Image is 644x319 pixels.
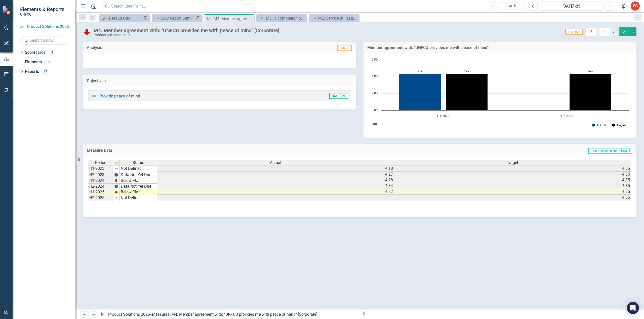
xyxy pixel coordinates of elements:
text: H2-2025 [561,114,573,118]
td: Below Plan [120,189,157,195]
img: TnMDeAgwAPMxUmUi88jYAAAAAElFTkSuQmCC [114,179,118,183]
button: Show Target [612,123,626,127]
div: Product Solutions 2025 [94,33,279,37]
img: 8DAGhfEEPCf229AAAAAElFTkSuQmCC [114,196,118,200]
div: Chart. Highcharts interactive chart. [369,57,631,133]
a: Reports [25,69,39,75]
button: [DATE]-25 [539,2,603,11]
span: Period [95,161,106,165]
td: 4.32 [157,189,394,195]
td: Data Not Yet Due [120,172,157,178]
span: [DATE]-25 [329,93,348,99]
path: H1-2025, 4.32. Actual. [399,74,441,110]
text: Actual [597,123,606,127]
div: M4. Member agreement with: "UNFCU provides me with peace of mind" [Corporate] [214,16,253,22]
div: » » [101,312,356,317]
td: Not Defined [120,195,157,201]
a: Measures [152,312,169,317]
text: 6.00 [372,57,378,62]
text: 2.00 [372,91,378,95]
span: Elements & Reports [20,6,64,12]
img: TnMDeAgwAPMxUmUi88jYAAAAAElFTkSuQmCC [114,190,118,194]
div: M4. Member agreement with: "UNFCU provides me with peace of mind" [Corporate] [171,312,317,317]
img: ClearPoint Strategy [3,6,11,15]
path: H1-2025, 4.35. Target. [446,74,488,110]
text: 4.32 [417,69,423,73]
a: M3. % completion of Premier Checking enhancements [258,15,305,21]
text: 0.00 [372,108,378,112]
button: SC [631,2,640,11]
div: M2. Service utilization (from the MX beacon score) [318,15,358,21]
span: H1-2025 [565,29,583,35]
a: M2. Service utilization (from the MX beacon score) [310,15,358,21]
span: Target [507,161,518,165]
td: 4.27 [157,172,394,177]
a: Product Solutions 2025 [20,24,70,30]
path: H2-2025, 4.35. Target. [570,74,612,110]
input: Search ClearPoint... [102,2,525,11]
div: Default Grid [109,15,142,21]
img: BgCOk07PiH71IgAAAABJRU5ErkJggg== [114,173,118,177]
span: Status [133,161,144,165]
td: 4.35 [394,189,631,195]
small: UNFCU [20,12,64,16]
td: 4.35 [394,183,631,189]
td: H1-2023 [88,166,113,172]
div: 35 [44,60,52,64]
svg: Interactive chart [369,57,631,133]
div: 4 [48,50,56,55]
h3: Measure Data [87,148,286,153]
a: Scorecards [25,50,46,56]
button: Show Actual [592,123,606,127]
a: BSC Report Summary [153,15,194,21]
td: Below Plan [120,178,157,184]
input: Search Below... [20,36,70,45]
g: Actual, bar series 1 of 2 with 2 bars. [399,60,568,111]
g: Target, bar series 2 of 2 with 2 bars. [446,74,612,110]
div: M4. Member agreement with: "UNFCU provides me with peace of mind" [Corporate] [94,28,279,33]
td: 4.35 [394,195,631,200]
td: 4.18 [157,166,394,172]
span: Jun-25 [337,45,352,51]
td: 4.28 [157,177,394,183]
span: Last Calculated about [DATE] [588,148,632,154]
span: Search [505,4,516,8]
td: 4.35 [394,172,631,177]
img: Not Defined [91,93,97,99]
span: Actual [270,161,281,165]
text: 4.00 [372,74,378,78]
a: Product Solutions 2025 [108,312,150,317]
a: Default Grid [101,15,142,21]
td: H1-2025 [88,189,113,195]
td: Not Defined [120,166,157,172]
a: Provide peace of mind [99,94,140,98]
div: Open Intercom Messenger [627,302,639,314]
img: 8DAGhfEEPCf229AAAAAElFTkSuQmCC [114,167,118,171]
a: Elements [25,59,42,65]
img: Below Plan [83,28,91,36]
td: H2-2024 [88,184,113,189]
text: 4.35 [588,69,593,72]
td: H2-2025 [88,195,113,201]
div: BSC Report Summary [161,15,194,21]
td: 4.35 [394,166,631,172]
td: H2-2023 [88,172,113,178]
button: View chart menu, Chart [371,121,378,128]
td: 4.35 [394,177,631,183]
div: [DATE]-25 [541,3,602,9]
h3: Analysis [87,45,218,50]
text: Target [617,123,626,127]
div: 17 [42,69,50,74]
h3: Member agreement with: "UNFCU provides me with peace of mind" [367,45,633,50]
img: 8DAGhfEEPCf229AAAAAElFTkSuQmCC [114,161,118,165]
td: H1-2024 [88,178,113,184]
div: M3. % completion of Premier Checking enhancements [266,15,305,21]
img: BgCOk07PiH71IgAAAABJRU5ErkJggg== [114,184,118,188]
td: 4.34 [157,183,394,189]
td: Data Not Yet Due [120,184,157,189]
text: H1-2025 [437,114,449,118]
text: 4.35 [464,69,469,72]
button: Search [498,3,523,10]
h3: Objectives [87,79,352,83]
